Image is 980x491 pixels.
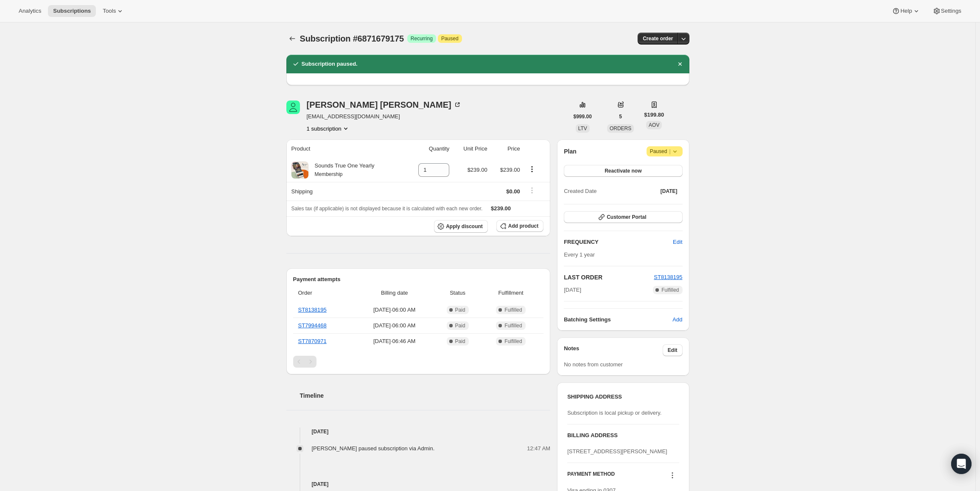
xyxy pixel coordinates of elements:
[527,444,550,453] span: 12:47 AM
[564,165,682,177] button: Reactivate now
[574,113,592,120] span: $999.00
[300,34,404,43] span: Subscription #6871679175
[900,8,912,14] span: Help
[672,315,682,324] span: Add
[357,321,432,330] span: [DATE] · 06:00 AM
[564,315,672,324] h6: Batching Settings
[300,391,551,400] h2: Timeline
[298,307,327,313] a: ST8138195
[951,454,972,474] div: Open Intercom Messenger
[298,338,327,344] a: ST7870971
[468,167,487,173] span: $239.00
[638,33,678,45] button: Create order
[452,139,490,158] th: Unit Price
[506,188,520,195] span: $0.00
[14,5,46,17] button: Analytics
[564,238,673,246] h2: FREQUENCY
[564,251,595,258] span: Every 1 year
[491,205,511,212] span: $239.00
[357,289,432,297] span: Billing date
[567,431,679,440] h3: BILLING ADDRESS
[291,162,308,179] img: product img
[525,186,539,195] button: Shipping actions
[103,8,116,14] span: Tools
[441,35,459,42] span: Paused
[567,448,667,455] span: [STREET_ADDRESS][PERSON_NAME]
[286,100,300,114] span: Vicky Mello
[650,147,679,156] span: Paused
[496,220,543,232] button: Add product
[312,445,435,452] span: [PERSON_NAME] paused subscription via Admin.
[446,223,483,230] span: Apply discount
[293,284,355,302] th: Order
[564,211,682,223] button: Customer Portal
[607,214,646,220] span: Customer Portal
[605,167,641,174] span: Reactivate now
[483,289,538,297] span: Fulfillment
[286,182,405,201] th: Shipping
[411,35,433,42] span: Recurring
[669,148,670,155] span: |
[504,338,522,345] span: Fulfilled
[927,5,966,17] button: Settings
[508,223,538,229] span: Add product
[286,33,298,45] button: Subscriptions
[307,124,350,133] button: Product actions
[455,338,465,345] span: Paid
[655,185,683,197] button: [DATE]
[673,238,682,246] span: Edit
[649,122,659,128] span: AOV
[307,100,462,109] div: [PERSON_NAME] [PERSON_NAME]
[307,112,462,121] span: [EMAIL_ADDRESS][DOMAIN_NAME]
[568,111,597,123] button: $999.00
[610,126,631,131] span: ORDERS
[525,165,539,174] button: Product actions
[663,344,683,356] button: Edit
[567,410,661,416] span: Subscription is local pickup or delivery.
[315,171,343,177] small: Membership
[500,167,520,173] span: $239.00
[286,480,551,488] h4: [DATE]
[293,356,544,368] nav: Pagination
[455,322,465,329] span: Paid
[302,60,358,68] h2: Subscription paused.
[19,8,41,14] span: Analytics
[564,187,596,195] span: Created Date
[48,5,96,17] button: Subscriptions
[357,306,432,314] span: [DATE] · 06:00 AM
[644,111,664,119] span: $199.80
[286,427,551,436] h4: [DATE]
[661,188,678,195] span: [DATE]
[298,322,327,329] a: ST7994468
[490,139,523,158] th: Price
[614,111,627,123] button: 5
[53,8,91,14] span: Subscriptions
[455,307,465,313] span: Paid
[674,58,686,70] button: Dismiss notification
[643,35,673,42] span: Create order
[661,287,679,293] span: Fulfilled
[564,147,577,156] h2: Plan
[567,471,615,482] h3: PAYMENT METHOD
[286,139,405,158] th: Product
[98,5,129,17] button: Tools
[668,235,687,249] button: Edit
[668,347,678,354] span: Edit
[564,344,663,356] h3: Notes
[504,322,522,329] span: Fulfilled
[887,5,925,17] button: Help
[667,313,687,326] button: Add
[567,393,679,401] h3: SHIPPING ADDRESS
[293,275,544,284] h2: Payment attempts
[654,273,682,282] button: ST8138195
[434,220,488,233] button: Apply discount
[578,126,587,131] span: LTV
[405,139,452,158] th: Quantity
[619,113,622,120] span: 5
[564,286,581,294] span: [DATE]
[654,274,682,280] a: ST8138195
[357,337,432,346] span: [DATE] · 06:46 AM
[504,307,522,313] span: Fulfilled
[308,162,375,179] div: Sounds True One Yearly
